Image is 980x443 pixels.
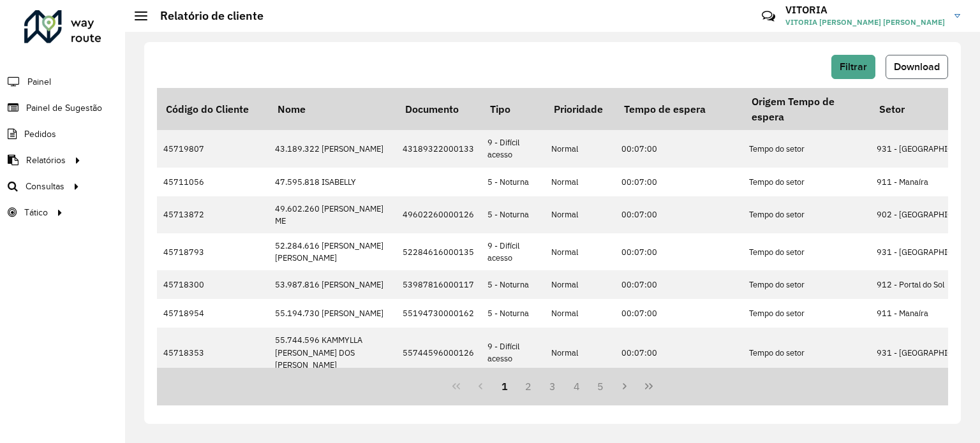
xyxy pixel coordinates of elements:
td: Normal [545,233,615,270]
th: Tempo de espera [615,88,743,130]
td: 55.194.730 [PERSON_NAME] [269,299,396,328]
td: 00:07:00 [615,130,743,167]
td: 45711056 [157,168,269,196]
span: Download [894,61,940,72]
td: Tempo do setor [743,130,870,167]
td: 00:07:00 [615,328,743,377]
td: 45713872 [157,196,269,233]
td: Tempo do setor [743,168,870,196]
td: 5 - Noturna [481,196,545,233]
span: Filtrar [840,61,867,72]
td: 5 - Noturna [481,168,545,196]
th: Nome [269,88,396,130]
td: 00:07:00 [615,168,743,196]
span: Relatórios [26,154,66,167]
td: 00:07:00 [615,299,743,328]
td: 43.189.322 [PERSON_NAME] [269,130,396,167]
button: 2 [516,374,540,398]
td: 5 - Noturna [481,299,545,328]
td: 52284616000135 [396,233,481,270]
td: 47.595.818 ISABELLY [269,168,396,196]
th: Prioridade [545,88,615,130]
button: Last Page [637,374,661,398]
button: 4 [565,374,589,398]
button: Next Page [612,374,637,398]
th: Origem Tempo de espera [743,88,870,130]
td: 45719807 [157,130,269,167]
td: 45718954 [157,299,269,328]
td: 45718793 [157,233,269,270]
button: Download [886,55,948,79]
td: Tempo do setor [743,328,870,377]
td: 43189322000133 [396,130,481,167]
td: 45718300 [157,270,269,299]
td: Normal [545,328,615,377]
th: Tipo [481,88,545,130]
td: 9 - Difícil acesso [481,328,545,377]
td: 49.602.260 [PERSON_NAME] ME [269,196,396,233]
td: Tempo do setor [743,299,870,328]
button: 1 [493,374,517,398]
span: Tático [24,206,48,219]
td: 55194730000162 [396,299,481,328]
td: 55744596000126 [396,328,481,377]
td: 55.744.596 KAMMYLLA [PERSON_NAME] DOS [PERSON_NAME] [269,328,396,377]
td: 00:07:00 [615,270,743,299]
span: Painel de Sugestão [26,101,102,115]
td: 49602260000126 [396,196,481,233]
td: 53987816000117 [396,270,481,299]
a: Contato Rápido [755,3,782,30]
td: Tempo do setor [743,270,870,299]
span: Painel [27,75,51,89]
button: Filtrar [831,55,875,79]
span: VITORIA [PERSON_NAME] [PERSON_NAME] [785,17,945,28]
th: Documento [396,88,481,130]
td: 9 - Difícil acesso [481,233,545,270]
td: 45718353 [157,328,269,377]
td: Normal [545,299,615,328]
span: Pedidos [24,127,56,141]
td: Normal [545,270,615,299]
button: 5 [589,374,613,398]
td: 00:07:00 [615,196,743,233]
th: Código do Cliente [157,88,269,130]
td: 00:07:00 [615,233,743,270]
h2: Relatório de cliente [147,9,264,23]
td: 5 - Noturna [481,270,545,299]
td: 52.284.616 [PERSON_NAME] [PERSON_NAME] [269,233,396,270]
td: Tempo do setor [743,196,870,233]
td: Normal [545,130,615,167]
td: Normal [545,196,615,233]
td: 53.987.816 [PERSON_NAME] [269,270,396,299]
button: 3 [540,374,565,398]
td: 9 - Difícil acesso [481,130,545,167]
span: Consultas [26,180,64,193]
h3: VITORIA [785,4,945,16]
td: Tempo do setor [743,233,870,270]
td: Normal [545,168,615,196]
